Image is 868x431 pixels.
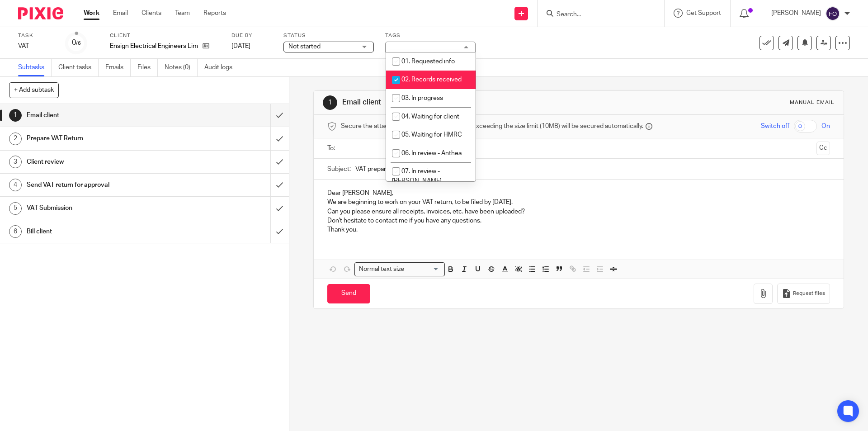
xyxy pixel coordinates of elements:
[327,165,351,174] label: Subject:
[76,41,81,46] small: /6
[686,10,721,16] span: Get Support
[175,9,190,18] a: Team
[84,9,99,18] a: Work
[9,202,22,215] div: 5
[18,59,52,76] a: Subtasks
[341,122,643,131] span: Secure the attachments in this message. Files exceeding the size limit (10MB) will be secured aut...
[27,155,183,169] h1: Client review
[401,150,462,156] span: 06. In review - Anthea
[826,6,840,21] img: svg%3E
[401,76,462,83] span: 02. Records received
[401,58,455,65] span: 01. Requested info
[354,262,445,276] div: Search for option
[323,95,337,110] div: 1
[327,198,830,207] p: We are beginning to work on your VAT return, to be filed by [DATE].
[327,189,830,198] p: Dear [PERSON_NAME],
[790,99,835,106] div: Manual email
[327,284,370,303] input: Send
[203,9,226,18] a: Reports
[777,284,830,304] button: Request files
[110,42,198,51] p: Ensign Electrical Engineers Limited
[556,11,637,19] input: Search
[231,43,250,49] span: [DATE]
[9,133,22,145] div: 2
[821,122,830,131] span: On
[9,225,22,238] div: 6
[18,42,54,51] div: VAT
[18,7,63,19] img: Pixie
[327,144,337,153] label: To:
[771,9,821,18] p: [PERSON_NAME]
[18,32,54,39] label: Task
[105,59,131,76] a: Emails
[110,32,220,39] label: Client
[137,59,158,76] a: Files
[27,132,183,145] h1: Prepare VAT Return
[9,179,22,191] div: 4
[9,156,22,168] div: 3
[204,59,239,76] a: Audit logs
[165,59,198,76] a: Notes (0)
[385,32,476,39] label: Tags
[9,109,22,122] div: 1
[401,132,462,138] span: 05. Waiting for HMRC
[357,265,406,274] span: Normal text size
[27,201,183,215] h1: VAT Submission
[288,43,321,50] span: Not started
[793,290,825,297] span: Request files
[327,216,830,225] p: Don't hesitate to contact me if you have any questions.
[27,109,183,122] h1: Email client
[342,98,598,107] h1: Email client
[283,32,374,39] label: Status
[72,38,81,48] div: 0
[113,9,128,18] a: Email
[401,95,443,101] span: 03. In progress
[327,225,830,234] p: Thank you.
[401,114,459,120] span: 04. Waiting for client
[58,59,99,76] a: Client tasks
[392,168,442,184] span: 07. In review - [PERSON_NAME]
[816,142,830,155] button: Cc
[9,82,59,98] button: + Add subtask
[231,32,272,39] label: Due by
[27,178,183,192] h1: Send VAT return for approval
[407,265,439,274] input: Search for option
[27,225,183,238] h1: Bill client
[761,122,789,131] span: Switch off
[142,9,161,18] a: Clients
[327,207,830,216] p: Can you please ensure all receipts, invoices, etc. have been uploaded?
